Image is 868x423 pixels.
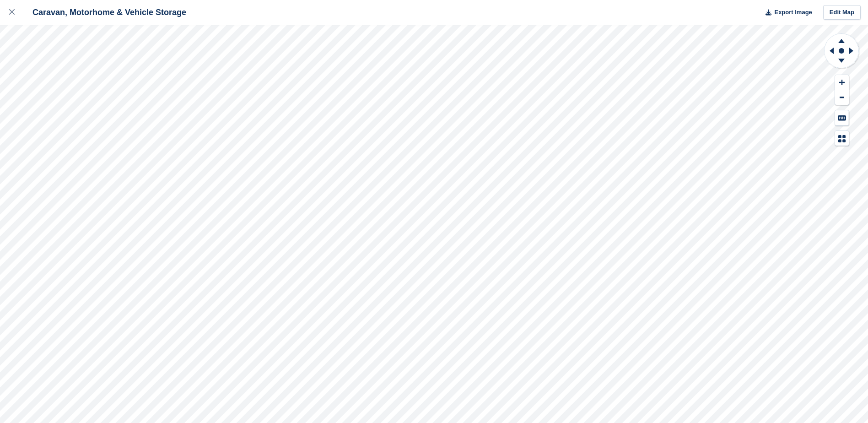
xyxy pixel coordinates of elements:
[835,110,849,125] button: Keyboard Shortcuts
[835,131,849,146] button: Map Legend
[24,7,186,18] div: Caravan, Motorhome & Vehicle Storage
[760,5,812,20] button: Export Image
[835,75,849,90] button: Zoom In
[774,8,812,17] span: Export Image
[835,90,849,105] button: Zoom Out
[823,5,861,20] a: Edit Map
